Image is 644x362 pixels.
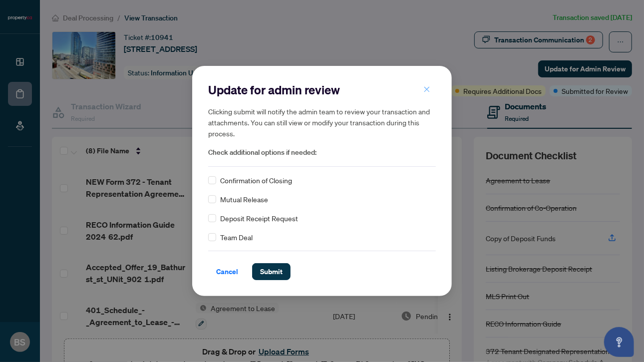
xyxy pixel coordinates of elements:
span: close [423,86,430,93]
span: Confirmation of Closing [220,175,292,186]
span: Team Deal [220,232,253,243]
h2: Update for admin review [208,82,436,98]
button: Cancel [208,263,246,280]
span: Cancel [216,264,238,280]
button: Open asap [604,327,634,357]
span: Deposit Receipt Request [220,213,298,224]
span: Mutual Release [220,194,268,205]
span: Submit [260,264,283,280]
span: Check additional options if needed: [208,147,436,158]
button: Submit [252,263,291,280]
h5: Clicking submit will notify the admin team to review your transaction and attachments. You can st... [208,106,436,139]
